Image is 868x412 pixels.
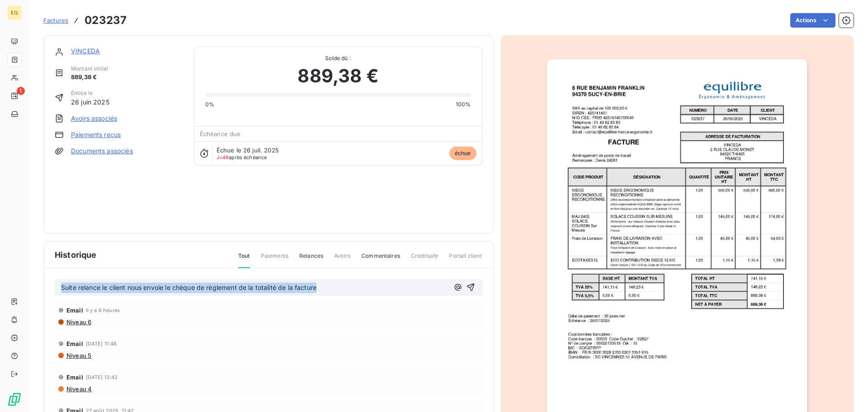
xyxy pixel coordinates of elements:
[411,252,439,267] span: Creditsafe
[86,308,120,313] span: il y a 6 heures
[299,252,323,267] span: Relances
[71,73,108,82] span: 889,38 €
[17,87,25,95] span: 1
[790,13,835,28] button: Actions
[61,284,316,291] span: Suite relance le client nous envoie le chèque de règlement de la totalité de la facture
[217,155,267,160] span: après échéance
[71,89,109,97] span: Émise le
[7,392,22,407] img: Logo LeanPay
[71,147,133,156] a: Documents associés
[456,100,471,109] span: 100%
[449,147,476,160] span: échue
[297,62,378,90] span: 889,38 €
[205,100,214,109] span: 0%
[261,252,288,267] span: Paiements
[66,352,91,359] span: Niveau 5
[71,97,109,107] span: 26 juin 2025
[238,252,250,268] span: Tout
[217,154,229,161] span: J+46
[71,47,100,55] a: VINCEDA
[43,17,68,24] span: Factures
[85,12,127,28] h3: 023237
[66,307,83,314] span: Email
[66,318,91,326] span: Niveau 6
[71,130,121,139] a: Paiements reçus
[66,385,92,393] span: Niveau 4
[66,340,83,347] span: Email
[449,252,482,267] span: Portail client
[217,147,279,154] span: Échue le 26 juil. 2025
[71,114,117,123] a: Avoirs associés
[837,381,859,403] iframe: Intercom live chat
[55,249,97,261] span: Historique
[66,374,83,381] span: Email
[200,130,241,137] span: Échéance due
[334,252,350,267] span: Avoirs
[361,252,400,267] span: Commentaires
[71,65,108,73] span: Montant initial
[205,54,471,62] span: Solde dû :
[86,374,118,380] span: [DATE] 12:42
[43,16,68,25] a: Factures
[7,5,22,20] div: EQ
[86,341,117,346] span: [DATE] 11:48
